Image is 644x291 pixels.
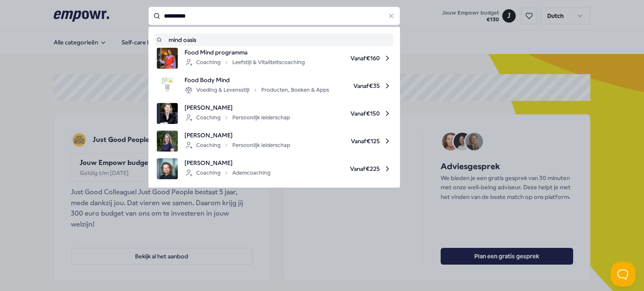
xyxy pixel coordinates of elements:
a: product imageFood Mind programmaCoachingLeefstijl & VitaliteitscoachingVanaf€160 [157,48,392,69]
span: [PERSON_NAME] [184,158,270,167]
a: mind oasis [157,35,392,44]
span: Vanaf € 150 [297,103,392,124]
span: [PERSON_NAME] [184,131,290,140]
img: product image [157,158,178,179]
span: Food Body Mind [184,75,329,85]
a: product imageFood Body MindVoeding & LevensstijlProducten, Boeken & AppsVanaf€35 [157,75,392,96]
img: product image [157,103,178,124]
a: product image[PERSON_NAME]CoachingAdemcoachingVanaf€225 [157,158,392,179]
input: Search for products, categories or subcategories [148,7,400,25]
img: product image [157,48,178,69]
div: Coaching Persoonlijk leiderschap [184,113,290,123]
span: Vanaf € 35 [336,75,392,96]
a: product image[PERSON_NAME]CoachingPersoonlijk leiderschapVanaf€125 [157,131,392,152]
img: product image [157,75,178,96]
div: Coaching Leefstijl & Vitaliteitscoaching [184,57,305,67]
span: Food Mind programma [184,48,305,57]
span: Vanaf € 160 [312,48,392,69]
img: product image [157,131,178,152]
span: Vanaf € 225 [277,158,392,179]
div: Coaching Persoonlijk leiderschap [184,140,290,150]
span: [PERSON_NAME] [184,103,290,112]
div: Coaching Ademcoaching [184,168,270,178]
div: Voeding & Levensstijl Producten, Boeken & Apps [184,85,329,95]
iframe: Help Scout Beacon - Open [610,262,636,287]
a: product image[PERSON_NAME]CoachingPersoonlijk leiderschapVanaf€150 [157,103,392,124]
span: Vanaf € 125 [297,131,392,152]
